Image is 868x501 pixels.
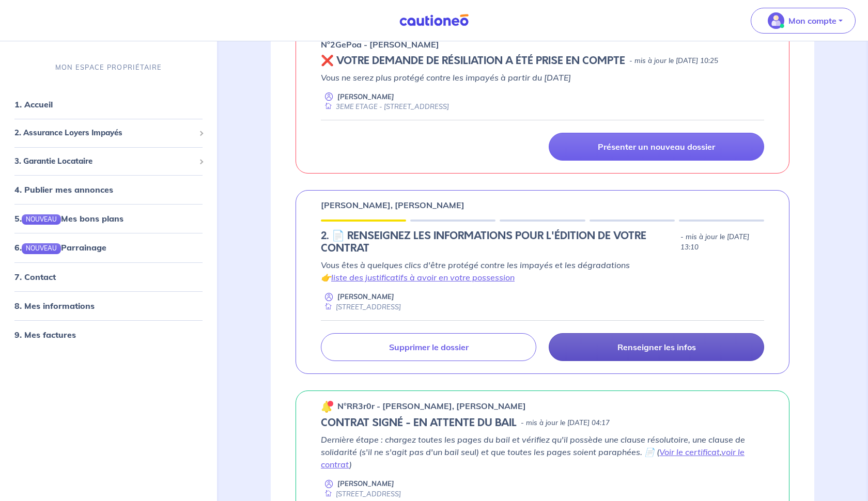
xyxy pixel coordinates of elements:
[14,242,106,253] a: 6.NOUVEAUParrainage
[321,259,764,284] p: Vous êtes à quelques clics d'être protégé contre les impayés et les dégradations 👉
[321,433,764,471] p: Dernière étape : chargez toutes les pages du bail et vérifiez qu'il possède une clause résolutoir...
[521,418,610,428] p: - mis à jour le [DATE] 04:17
[14,155,195,167] span: 3. Garantie Locataire
[788,14,836,27] p: Mon compte
[14,99,53,109] a: 1. Accueil
[395,14,473,27] img: Cautioneo
[321,55,625,67] h5: ❌ VOTRE DEMANDE DE RÉSILIATION A ÉTÉ PRISE EN COMPTE
[659,447,720,457] a: Voir le certificat
[4,237,213,258] div: 6.NOUVEAUParrainage
[14,272,56,282] a: 7. Contact
[549,133,764,161] a: Présenter un nouveau dossier
[14,301,95,311] a: 8. Mes informations
[4,123,213,143] div: 2. Assurance Loyers Impayés
[14,127,195,139] span: 2. Assurance Loyers Impayés
[321,230,764,255] div: state: RENTER-PROFILE, Context: NEW,NO-CERTIFICATE,RELATIONSHIP,LESSOR-DOCUMENTS
[321,400,333,413] img: 🔔
[549,333,764,361] a: Renseigner les infos
[14,330,76,340] a: 9. Mes factures
[321,230,676,255] h5: 2. 📄 RENSEIGNEZ LES INFORMATIONS POUR L'ÉDITION DE VOTRE CONTRAT
[321,55,764,67] div: state: REVOKABLE, Context: NEW,NO-CERTIFICATE,RELATIONSHIP,LESSOR-DOCUMENTS
[14,213,123,224] a: 5.NOUVEAUMes bons plans
[4,267,213,287] div: 7. Contact
[598,142,715,152] p: Présenter un nouveau dossier
[4,179,213,200] div: 4. Publier mes annonces
[4,94,213,115] div: 1. Accueil
[629,56,718,66] p: - mis à jour le [DATE] 10:25
[321,302,401,312] div: [STREET_ADDRESS]
[4,295,213,316] div: 8. Mes informations
[4,324,213,345] div: 9. Mes factures
[337,292,394,302] p: [PERSON_NAME]
[321,38,439,51] p: n°2GePoa - [PERSON_NAME]
[321,71,764,84] p: Vous ne serez plus protégé contre les impayés à partir du [DATE]
[751,8,856,34] button: illu_account_valid_menu.svgMon compte
[321,102,449,112] div: 3EME ETAGE - [STREET_ADDRESS]
[768,12,784,29] img: illu_account_valid_menu.svg
[14,184,113,195] a: 4. Publier mes annonces
[321,417,517,429] h5: CONTRAT SIGNÉ - EN ATTENTE DU BAIL
[337,400,526,412] p: n°RR3r0r - [PERSON_NAME], [PERSON_NAME]
[55,62,162,72] p: MON ESPACE PROPRIÉTAIRE
[321,489,401,499] div: [STREET_ADDRESS]
[617,342,696,352] p: Renseigner les infos
[337,479,394,489] p: [PERSON_NAME]
[389,342,469,352] p: Supprimer le dossier
[337,92,394,102] p: [PERSON_NAME]
[321,199,464,211] p: [PERSON_NAME], [PERSON_NAME]
[680,232,764,253] p: - mis à jour le [DATE] 13:10
[321,417,764,429] div: state: CONTRACT-SIGNED, Context: NEW,MAYBE-CERTIFICATE,RELATIONSHIP,LESSOR-DOCUMENTS
[331,272,515,283] a: liste des justificatifs à avoir en votre possession
[4,151,213,171] div: 3. Garantie Locataire
[321,333,536,361] a: Supprimer le dossier
[4,208,213,229] div: 5.NOUVEAUMes bons plans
